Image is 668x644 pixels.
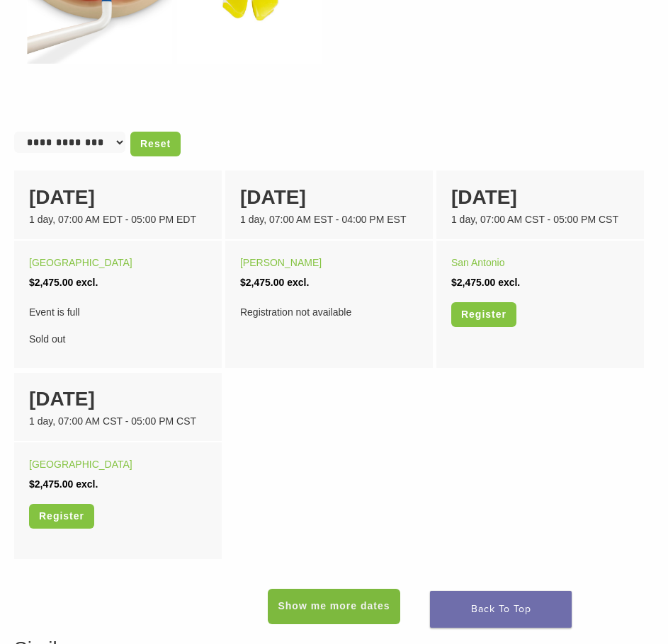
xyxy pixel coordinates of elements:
[268,589,400,624] a: Show me more dates
[240,302,418,322] div: Registration not available
[29,504,94,529] a: Register
[76,478,98,490] span: excl.
[29,414,207,429] div: 1 day, 07:00 AM CST - 05:00 PM CST
[29,302,207,322] span: Event is full
[29,277,73,288] span: $2,475.00
[240,277,284,288] span: $2,475.00
[240,212,418,227] div: 1 day, 07:00 AM EST - 04:00 PM EST
[451,302,516,327] a: Register
[29,212,207,227] div: 1 day, 07:00 AM EDT - 05:00 PM EDT
[76,277,98,288] span: excl.
[498,277,520,288] span: excl.
[130,132,181,156] a: Reset
[430,591,572,628] a: Back To Top
[29,478,73,490] span: $2,475.00
[451,183,629,212] div: [DATE]
[240,183,418,212] div: [DATE]
[29,384,207,414] div: [DATE]
[451,277,495,288] span: $2,475.00
[29,257,132,268] a: [GEOGRAPHIC_DATA]
[451,257,505,268] a: San Antonio
[29,183,207,212] div: [DATE]
[287,277,309,288] span: excl.
[451,212,629,227] div: 1 day, 07:00 AM CST - 05:00 PM CST
[29,302,207,349] div: Sold out
[240,257,322,268] a: [PERSON_NAME]
[29,459,132,470] a: [GEOGRAPHIC_DATA]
